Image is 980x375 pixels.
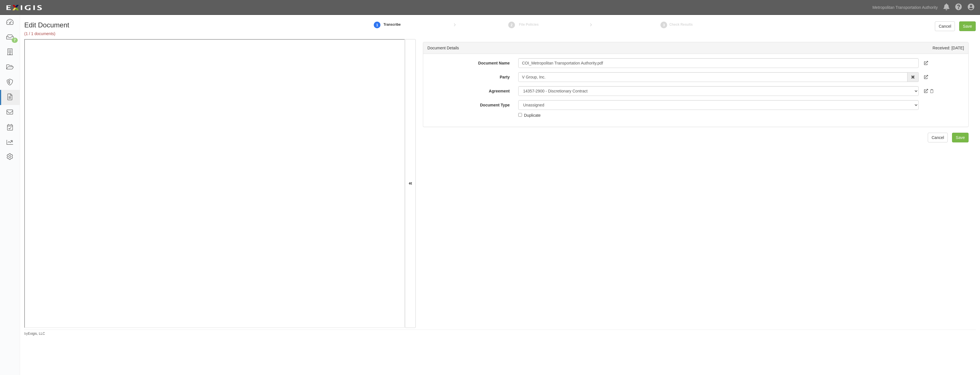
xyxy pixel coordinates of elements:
[933,45,964,51] div: Received: [DATE]
[28,332,45,336] a: Exigis, LLC
[930,88,933,94] a: Requirement set details
[924,74,928,80] a: Open Party
[924,88,928,94] a: Open agreement
[669,23,693,27] small: Check Results
[928,133,948,142] a: Cancel
[4,3,44,13] img: Logo
[423,86,514,94] label: Agreement
[955,4,962,11] i: Help Center - Complianz
[924,60,928,66] a: View
[423,100,514,108] label: Document Type
[12,38,18,43] div: 7
[373,19,381,31] a: 1
[427,45,459,51] div: Document Details
[660,22,668,29] strong: 3
[959,21,976,31] input: Save
[660,19,668,31] a: Check Results
[373,22,381,29] strong: 1
[869,2,941,13] a: Metropolitan Transportation Authority
[507,22,516,29] strong: 2
[952,133,969,142] input: Save
[423,72,514,80] label: Party
[24,331,45,336] small: by
[519,23,539,27] small: File Policies
[524,112,541,118] div: Duplicate
[24,32,336,36] h5: (1 / 1 documents)
[935,21,955,31] a: Cancel
[423,58,514,66] label: Document Name
[383,23,401,27] small: Transcribe
[24,21,336,29] h1: Edit Document
[518,113,522,117] input: Duplicate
